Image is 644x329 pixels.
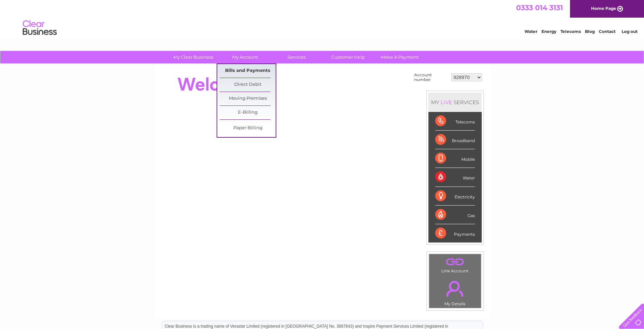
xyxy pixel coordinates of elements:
[435,206,475,224] div: Gas
[220,121,276,135] a: Paper Billing
[428,93,482,112] div: MY SERVICES
[525,29,537,34] a: Water
[429,254,481,275] td: Link Account
[220,106,276,119] a: E-Billing
[516,3,563,12] a: 0333 014 3131
[435,149,475,168] div: Mobile
[220,78,276,92] a: Direct Debit
[585,29,595,34] a: Blog
[320,51,376,63] a: Customer Help
[429,275,481,308] td: My Details
[435,224,475,243] div: Payments
[622,29,638,34] a: Log out
[560,29,581,34] a: Telecoms
[541,29,556,34] a: Energy
[431,256,479,268] a: .
[220,64,276,78] a: Bills and Payments
[217,51,273,63] a: My Account
[412,71,449,84] td: Account number
[165,51,221,63] a: My Clear Business
[435,168,475,187] div: Water
[269,51,325,63] a: Services
[220,92,276,105] a: Moving Premises
[435,187,475,206] div: Electricity
[372,51,428,63] a: Make A Payment
[431,277,479,301] a: .
[439,99,454,105] div: LIVE
[599,29,615,34] a: Contact
[435,112,475,131] div: Telecoms
[435,131,475,149] div: Broadband
[22,18,57,38] img: logo.png
[162,4,483,33] div: Clear Business is a trading name of Verastar Limited (registered in [GEOGRAPHIC_DATA] No. 3667643...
